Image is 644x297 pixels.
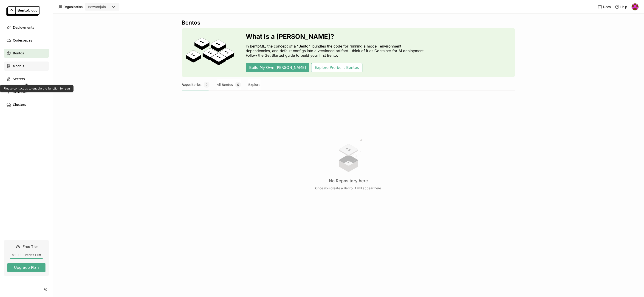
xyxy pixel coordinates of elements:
[182,19,515,26] div: Bentos
[13,38,32,43] span: Codespaces
[7,263,45,272] button: Upgrade Plan
[13,102,26,107] span: Clusters
[246,63,309,72] button: Build My Own [PERSON_NAME]
[23,244,38,249] span: Free Tier
[4,240,49,276] a: Free Tier$10.00 Credits LeftUpgrade Plan
[235,82,241,88] span: 0
[217,79,241,90] button: All Bentos
[4,49,49,58] a: Bentos
[246,33,427,40] h3: What is a [PERSON_NAME]?
[615,5,627,9] div: Help
[185,37,235,68] img: cover onboarding
[63,5,83,9] span: Organization
[13,76,25,82] span: Secrets
[106,5,107,9] input: Selected newtonjain.
[4,100,49,109] a: Clusters
[248,79,260,90] button: Explore
[603,5,611,9] span: Docs
[598,5,611,9] a: Docs
[4,74,49,84] a: Secrets
[182,79,209,90] button: Repositories
[7,253,45,257] div: $10.00 Credits Left
[331,138,366,173] img: no results
[13,25,34,30] span: Deployments
[13,63,24,69] span: Models
[246,44,427,58] p: In BentoML, the concept of a “Bento” bundles the code for running a model, environment dependenci...
[620,5,627,9] span: Help
[6,6,40,16] img: logo
[4,62,49,71] a: Models
[311,63,362,72] button: Explore Pre-built Bentos
[4,36,49,45] a: Codespaces
[315,186,382,190] p: Once you create a Bento, it will appear here.
[13,50,24,56] span: Bentos
[204,82,209,88] span: 0
[329,178,368,183] h3: No Repository here
[632,3,638,10] img: Newton Jain
[4,23,49,32] a: Deployments
[88,5,106,9] div: newtonjain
